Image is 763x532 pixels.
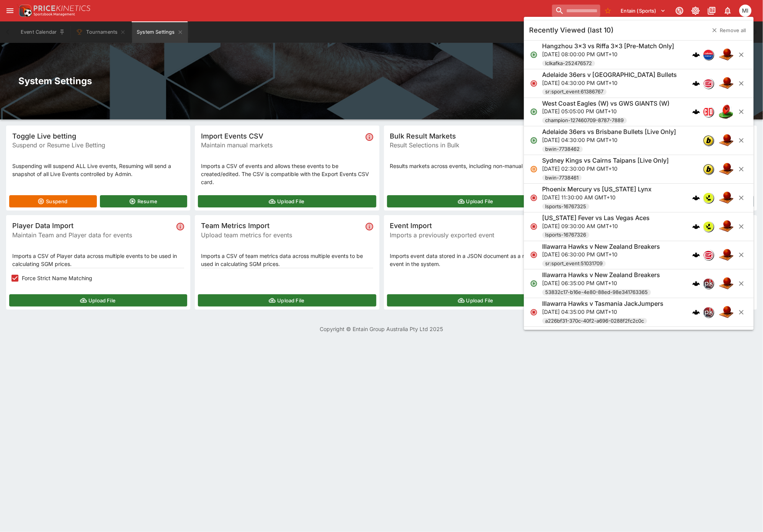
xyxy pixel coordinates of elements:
span: Force Strict Name Matching [22,274,92,282]
button: Tournaments [71,21,131,43]
h5: Recently Viewed (last 10) [529,26,614,34]
svg: Closed [530,80,538,87]
img: bwin.png [704,135,714,145]
img: sportsradar.png [704,79,714,88]
h6: Illawarra Hawks v New Zealand Breakers [542,243,660,251]
img: logo-cerberus.svg [693,223,700,230]
button: Upload File [387,195,565,207]
svg: Open [530,137,538,144]
p: Results markets across events, including non-manual markets. [390,162,562,170]
span: sr:sport_event:51031709 [542,260,606,268]
button: Upload File [387,294,565,307]
img: basketball.png [719,47,734,62]
button: Remove all [707,24,751,36]
img: logo-cerberus.svg [693,108,700,116]
h6: Adelaide 36ers v [GEOGRAPHIC_DATA] Bullets [542,71,677,79]
button: Suspend [9,195,97,207]
button: Upload File [9,294,187,307]
p: [DATE] 04:35:00 PM GMT+10 [542,308,664,316]
img: bwin.png [704,164,714,174]
img: basketball.png [719,305,734,320]
div: bwin [703,164,714,175]
img: logo-cerberus.svg [693,194,700,202]
span: a226bf31-370c-40f2-a696-0288f2fc2c0c [542,317,647,325]
p: [DATE] 02:30:00 PM GMT+10 [542,165,669,173]
img: lsports.jpeg [704,222,714,232]
svg: Open [530,108,538,116]
img: logo-cerberus.svg [693,308,700,316]
img: lsports.jpeg [704,193,714,203]
span: Maintain Team and Player data for events [12,230,173,240]
span: Event Import [390,221,551,230]
img: sportsradar.png [704,251,714,259]
img: basketball.png [719,133,734,148]
div: pricekinetics [703,278,714,289]
button: Connected to PK [673,4,686,18]
div: sportsradar [703,250,714,260]
span: champion-127460709-8787-7889 [542,117,627,124]
img: basketball.png [719,162,734,177]
svg: Closed [530,194,538,202]
span: Maintain manual markets [201,140,362,150]
img: pricekinetics.png [704,279,714,289]
div: lsports [703,221,714,232]
span: sr:sport_event:61386767 [542,88,607,96]
img: logo-cerberus.svg [693,280,700,287]
button: System Settings [132,21,188,43]
span: Bulk Result Markets [390,132,562,140]
svg: Open [530,51,538,59]
div: michael.wilczynski [739,5,752,17]
h6: Illawarra Hawks v New Zealand Breakers [542,271,660,279]
span: Imports a previously exported event [390,230,551,240]
span: Player Data Import [12,221,173,230]
button: Resume [100,195,188,207]
img: championdata.png [704,107,714,117]
svg: Closed [530,251,538,259]
p: Imports event data stored in a JSON document as a new manual event in the system. [390,252,562,268]
p: [DATE] 04:30:00 PM GMT+10 [542,79,677,87]
p: Suspending will suspend ALL Live events, Resuming will send a snapshot of all Live Events control... [12,162,184,178]
img: lclkafka.png [704,50,714,60]
h6: Phoenix Mercury vs [US_STATE] Lynx [542,185,652,193]
h6: Sydney Kings vs Cairns Taipans [Live Only] [542,157,669,165]
button: No Bookmarks [602,5,614,17]
button: michael.wilczynski [737,2,754,19]
img: PriceKinetics Logo [17,3,32,18]
span: lsports-16767325 [542,203,590,211]
span: lclkafka-252476572 [542,60,595,67]
p: [DATE] 11:30:00 AM GMT+10 [542,193,652,201]
img: logo-cerberus.svg [693,51,700,59]
button: Select Tenant [616,5,670,17]
span: Result Selections in Bulk [390,140,562,150]
svg: Open [530,280,538,287]
button: Toggle light/dark mode [689,4,703,18]
div: pricekinetics [703,307,714,318]
h2: System Settings [18,75,745,87]
p: Imports a CSV of Player data across multiple events to be used in calculating SGM prices. [12,252,184,268]
span: Team Metrics Import [201,221,362,230]
img: australian_rules.png [719,104,734,119]
div: cerberus [693,223,700,230]
button: Event Calendar [16,21,70,43]
div: cerberus [693,108,700,116]
span: 53832c17-b16e-4e80-88ed-98e341763365 [542,289,651,296]
p: [DATE] 09:30:00 AM GMT+10 [542,222,650,230]
div: lclkafka [703,49,714,60]
img: basketball.png [719,219,734,234]
h6: Hangzhou 3x3 vs Riffa 3x3 [Pre-Match Only] [542,42,675,50]
img: Sportsbook Management [34,13,75,16]
button: Upload File [198,195,376,207]
p: [DATE] 06:30:00 PM GMT+10 [542,250,660,258]
svg: Closed [530,223,538,230]
span: Suspend or Resume Live Betting [12,140,184,150]
h6: Illawarra Hawks v Tasmania JackJumpers [542,300,664,308]
span: Import Events CSV [201,132,362,140]
button: Notifications [721,4,735,18]
div: cerberus [693,51,700,59]
button: Upload File [198,294,376,307]
div: cerberus [693,194,700,202]
h6: West Coast Eagles (W) vs GWS GIANTS (W) [542,100,670,108]
img: logo-cerberus.svg [693,251,700,259]
p: [DATE] 08:00:00 PM GMT+10 [542,50,675,58]
svg: Suspended [530,165,538,173]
